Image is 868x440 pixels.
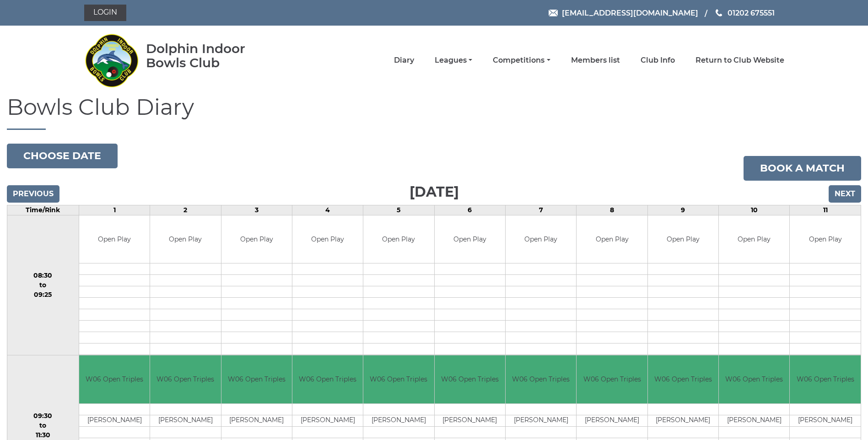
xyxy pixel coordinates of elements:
td: W06 Open Triples [648,355,718,403]
td: 10 [719,205,790,215]
span: 01202 675551 [728,8,775,17]
td: 5 [363,205,434,215]
td: Open Play [150,215,221,263]
td: [PERSON_NAME] [506,415,576,426]
td: Open Play [221,215,292,263]
td: 08:30 to 09:25 [7,215,79,355]
td: Open Play [292,215,363,263]
a: Book a match [744,156,861,181]
td: 4 [292,205,363,215]
td: 8 [577,205,647,215]
td: W06 Open Triples [506,355,576,403]
td: W06 Open Triples [292,355,363,403]
td: Open Play [435,215,505,263]
td: [PERSON_NAME] [719,415,789,426]
td: Open Play [506,215,576,263]
td: W06 Open Triples [363,355,434,403]
td: 11 [790,205,861,215]
td: W06 Open Triples [577,355,647,403]
td: [PERSON_NAME] [790,415,861,426]
td: 3 [221,205,292,215]
td: [PERSON_NAME] [150,415,221,426]
td: [PERSON_NAME] [221,415,292,426]
td: W06 Open Triples [150,355,221,403]
a: Login [84,5,126,21]
td: [PERSON_NAME] [648,415,718,426]
td: 1 [79,205,150,215]
td: Open Play [790,215,861,263]
img: Phone us [716,9,722,16]
img: Email [549,10,558,16]
td: Open Play [648,215,718,263]
td: W06 Open Triples [435,355,505,403]
td: 7 [506,205,577,215]
td: Open Play [577,215,647,263]
a: Return to Club Website [695,55,784,65]
h1: Bowls Club Diary [7,95,861,130]
a: Competitions [493,55,550,65]
td: [PERSON_NAME] [79,415,150,426]
td: W06 Open Triples [221,355,292,403]
a: Email [EMAIL_ADDRESS][DOMAIN_NAME] [549,7,698,19]
a: Phone us 01202 675551 [714,7,775,19]
input: Next [829,185,861,203]
td: [PERSON_NAME] [577,415,647,426]
td: Open Play [363,215,434,263]
td: Open Play [79,215,150,263]
button: Choose date [7,144,118,168]
a: Members list [571,55,620,65]
td: W06 Open Triples [79,355,150,403]
td: 9 [647,205,718,215]
td: Open Play [719,215,789,263]
td: 2 [150,205,221,215]
td: W06 Open Triples [719,355,789,403]
input: Previous [7,185,59,203]
a: Leagues [435,55,472,65]
td: W06 Open Triples [790,355,861,403]
td: [PERSON_NAME] [435,415,505,426]
div: Dolphin Indoor Bowls Club [146,42,275,70]
a: Club Info [641,55,675,65]
td: [PERSON_NAME] [292,415,363,426]
a: Diary [394,55,414,65]
td: [PERSON_NAME] [363,415,434,426]
img: Dolphin Indoor Bowls Club [84,28,139,92]
span: [EMAIL_ADDRESS][DOMAIN_NAME] [562,8,698,17]
td: 6 [434,205,505,215]
td: Time/Rink [7,205,79,215]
